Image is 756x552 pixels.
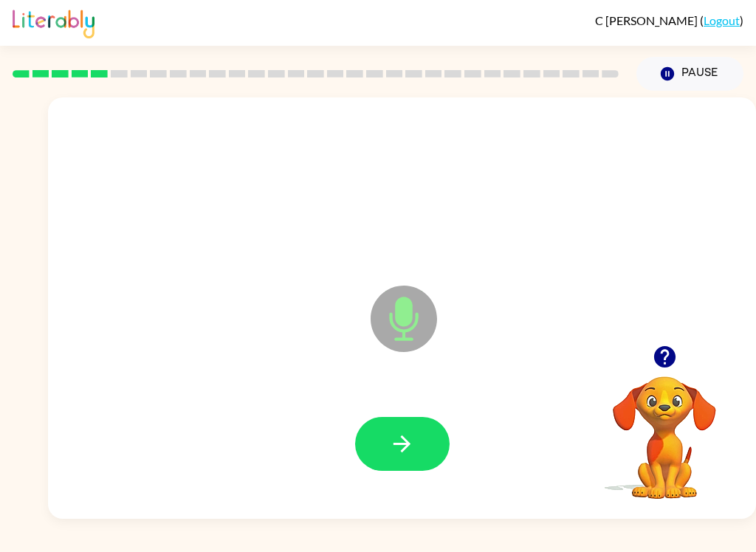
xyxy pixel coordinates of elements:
span: C [PERSON_NAME] [595,13,700,27]
div: ( ) [595,13,743,27]
a: Logout [704,13,740,27]
video: Your browser must support playing .mp4 files to use Literably. Please try using another browser. [591,353,738,501]
img: Literably [13,6,94,38]
button: Pause [636,57,743,91]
